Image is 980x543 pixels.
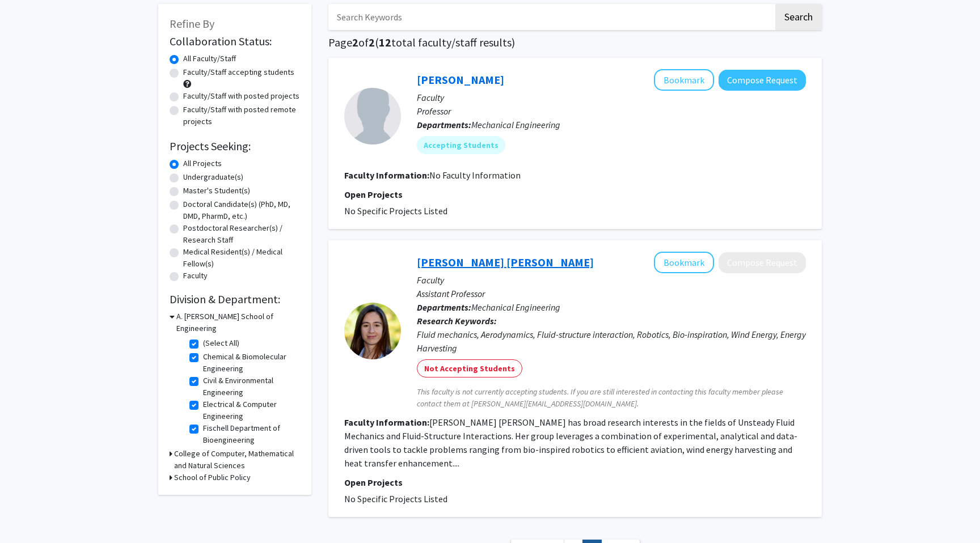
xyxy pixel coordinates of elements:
[417,273,806,287] p: Faculty
[344,493,447,504] span: No Specific Projects Listed
[328,4,774,30] input: Search Keywords
[183,185,250,197] label: Master's Student(s)
[174,448,300,472] h3: College of Computer, Mathematical and Natural Sciences
[417,255,594,269] a: [PERSON_NAME] [PERSON_NAME]
[352,35,358,49] span: 2
[9,492,48,534] iframe: Chat
[203,337,239,349] label: (Select All)
[344,169,429,181] b: Faculty Information:
[417,136,505,154] mat-chip: Accepting Students
[417,328,806,355] div: Fluid mechanics, Aerodynamics, Fluid-structure interaction, Robotics, Bio-inspiration, Wind Energ...
[183,66,294,78] label: Faculty/Staff accepting students
[170,35,300,48] h2: Collaboration Status:
[471,302,560,313] span: Mechanical Engineering
[203,446,297,470] label: Materials Science & Engineering
[471,119,560,130] span: Mechanical Engineering
[203,351,297,375] label: Chemical & Biomolecular Engineering
[719,70,806,91] button: Compose Request to Ken Kiger
[203,375,297,398] label: Civil & Environmental Engineering
[775,4,822,30] button: Search
[429,169,521,181] span: No Faculty Information
[183,222,300,246] label: Postdoctoral Researcher(s) / Research Staff
[174,472,251,483] h3: School of Public Policy
[379,35,391,49] span: 12
[203,422,297,446] label: Fischell Department of Bioengineering
[417,119,471,130] b: Departments:
[183,171,243,183] label: Undergraduate(s)
[417,315,497,326] b: Research Keywords:
[654,69,714,91] button: Add Ken Kiger to Bookmarks
[344,476,806,489] p: Open Projects
[183,270,208,282] label: Faculty
[417,287,806,300] p: Assistant Professor
[654,252,714,273] button: Add Cecilia Huertas Cerdeira to Bookmarks
[344,417,429,428] b: Faculty Information:
[183,158,222,169] label: All Projects
[183,198,300,222] label: Doctoral Candidate(s) (PhD, MD, DMD, PharmD, etc.)
[417,73,504,87] a: [PERSON_NAME]
[328,36,822,49] h1: Page of ( total faculty/staff results)
[183,246,300,270] label: Medical Resident(s) / Medical Fellow(s)
[344,188,806,201] p: Open Projects
[170,139,300,153] h2: Projects Seeking:
[183,53,236,65] label: All Faculty/Staff
[183,104,300,128] label: Faculty/Staff with posted remote projects
[183,90,299,102] label: Faculty/Staff with posted projects
[369,35,375,49] span: 2
[417,302,471,313] b: Departments:
[417,91,806,104] p: Faculty
[417,104,806,118] p: Professor
[203,398,297,422] label: Electrical & Computer Engineering
[719,252,806,273] button: Compose Request to Cecilia Huertas Cerdeira
[344,205,447,217] span: No Specific Projects Listed
[176,311,300,334] h3: A. [PERSON_NAME] School of Engineering
[417,386,806,410] span: This faculty is not currently accepting students. If you are still interested in contacting this ...
[170,292,300,306] h2: Division & Department:
[417,359,522,377] mat-chip: Not Accepting Students
[170,16,214,31] span: Refine By
[344,417,797,469] fg-read-more: [PERSON_NAME] [PERSON_NAME] has broad research interests in the fields of Unsteady Fluid Mechanic...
